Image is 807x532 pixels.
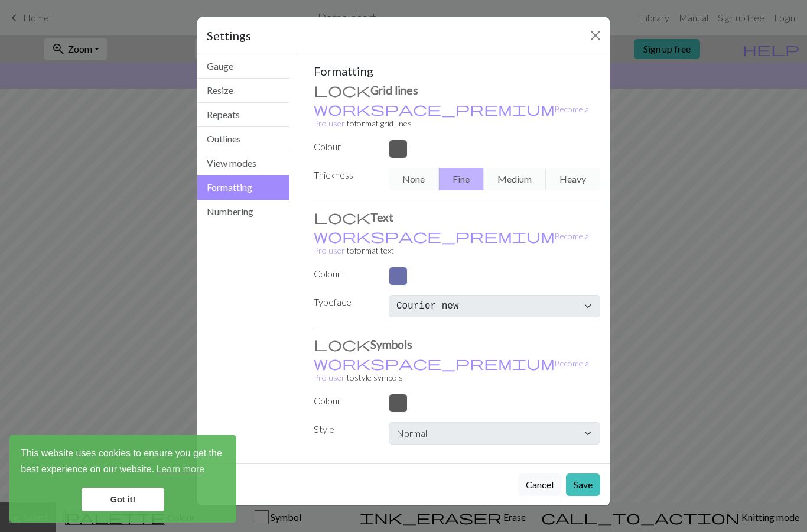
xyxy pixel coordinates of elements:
[307,422,382,440] label: Style
[307,394,382,408] label: Colour
[197,127,289,151] button: Outlines
[314,64,601,78] h5: Formatting
[307,267,382,281] label: Colour
[307,168,382,186] label: Thickness
[9,435,236,523] div: cookieconsent
[307,140,382,154] label: Colour
[314,355,555,371] span: workspace_premium
[197,175,289,200] button: Formatting
[197,200,289,223] button: Numbering
[154,460,206,478] a: learn more about cookies
[586,26,605,45] button: Close
[197,151,289,176] button: View modes
[314,104,589,128] a: Become a Pro user
[314,231,589,255] small: to format text
[197,54,289,79] button: Gauge
[307,295,382,313] label: Typeface
[314,228,555,244] span: workspace_premium
[207,27,251,44] h5: Settings
[314,83,601,97] h3: Grid lines
[518,473,561,496] button: Cancel
[314,337,601,351] h3: Symbols
[566,473,600,496] button: Save
[314,210,601,224] h3: Text
[197,103,289,127] button: Repeats
[314,104,589,128] small: to format grid lines
[82,488,164,511] a: dismiss cookie message
[197,79,289,103] button: Resize
[21,446,225,478] span: This website uses cookies to ensure you get the best experience on our website.
[314,358,589,382] a: Become a Pro user
[314,231,589,255] a: Become a Pro user
[314,100,555,117] span: workspace_premium
[314,358,589,382] small: to style symbols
